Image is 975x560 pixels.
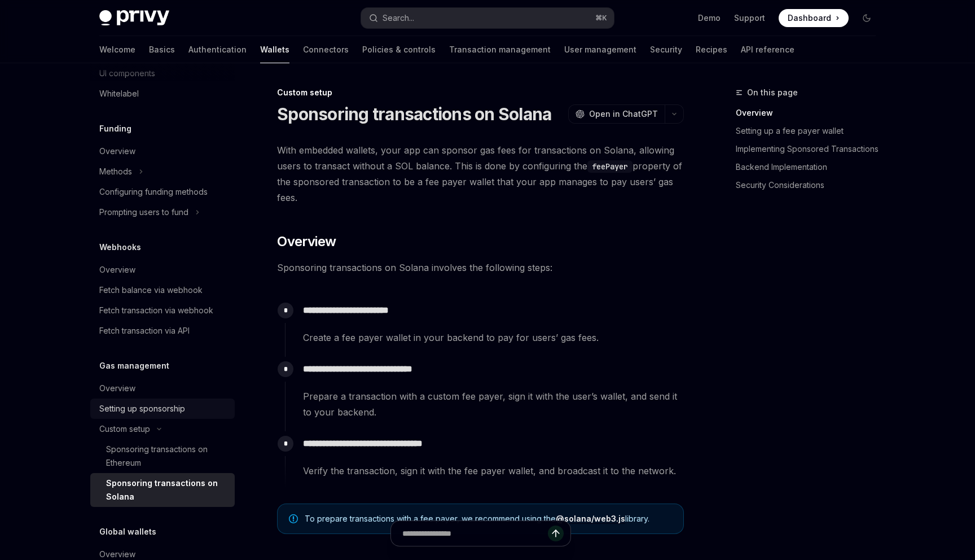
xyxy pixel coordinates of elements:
h5: Gas management [99,359,169,373]
a: Setting up a fee payer wallet [736,122,885,140]
span: Create a fee payer wallet in your backend to pay for users’ gas fees. [303,330,683,345]
span: Verify the transaction, sign it with the fee payer wallet, and broadcast it to the network. [303,463,683,479]
a: Security Considerations [736,176,885,194]
div: Prompting users to fund [99,205,188,219]
div: Custom setup [277,87,684,98]
div: Overview [99,263,135,277]
span: Overview [277,233,336,251]
span: Open in ChatGPT [589,108,658,120]
a: Sponsoring transactions on Solana [90,473,235,507]
a: User management [564,36,636,63]
img: dark logo [99,10,169,26]
a: Implementing Sponsored Transactions [736,140,885,158]
a: Backend Implementation [736,158,885,176]
code: feePayer [587,160,633,173]
a: @solana/web3.js [556,514,625,524]
span: On this page [747,86,798,99]
a: Fetch balance via webhook [90,280,235,300]
svg: Note [289,514,298,523]
span: ⌘ K [595,14,607,23]
a: Overview [736,104,885,122]
div: Sponsoring transactions on Ethereum [106,443,228,470]
a: Transaction management [449,36,551,63]
div: Custom setup [99,422,150,436]
h1: Sponsoring transactions on Solana [277,104,551,124]
a: Wallets [260,36,289,63]
button: Prompting users to fund [90,202,235,222]
div: Overview [99,145,135,158]
a: Policies & controls [362,36,436,63]
span: Prepare a transaction with a custom fee payer, sign it with the user’s wallet, and send it to you... [303,388,683,420]
div: Setting up sponsorship [99,402,185,415]
button: Custom setup [90,419,235,439]
button: Search...⌘K [361,8,614,28]
a: Recipes [696,36,727,63]
a: Whitelabel [90,84,235,104]
div: Fetch balance via webhook [99,283,203,297]
div: Methods [99,165,132,178]
a: Sponsoring transactions on Ethereum [90,439,235,473]
a: Support [734,12,765,24]
div: Whitelabel [99,87,139,100]
div: Fetch transaction via webhook [99,304,213,317]
a: Fetch transaction via webhook [90,300,235,321]
button: Toggle dark mode [858,9,876,27]
a: Fetch transaction via API [90,321,235,341]
span: Dashboard [788,12,831,24]
a: Welcome [99,36,135,63]
div: Configuring funding methods [99,185,208,199]
a: Overview [90,378,235,399]
a: Overview [90,260,235,280]
a: Dashboard [779,9,849,27]
h5: Webhooks [99,240,141,254]
input: Ask a question... [402,521,548,546]
span: Sponsoring transactions on Solana involves the following steps: [277,260,684,275]
div: Fetch transaction via API [99,324,190,338]
a: Basics [149,36,175,63]
a: Configuring funding methods [90,182,235,202]
button: Send message [548,526,564,541]
div: Search... [383,11,414,25]
button: Open in ChatGPT [568,104,665,124]
a: Overview [90,141,235,161]
button: Methods [90,161,235,182]
a: API reference [741,36,794,63]
a: Setting up sponsorship [90,399,235,419]
span: With embedded wallets, your app can sponsor gas fees for transactions on Solana, allowing users t... [277,142,684,205]
a: Demo [698,12,721,24]
a: Security [650,36,682,63]
h5: Funding [99,122,131,135]
div: Overview [99,382,135,395]
a: Connectors [303,36,349,63]
div: Sponsoring transactions on Solana [106,476,228,504]
span: To prepare transactions with a fee payer, we recommend using the library. [305,513,672,524]
h5: Global wallets [99,525,156,539]
a: Authentication [188,36,247,63]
